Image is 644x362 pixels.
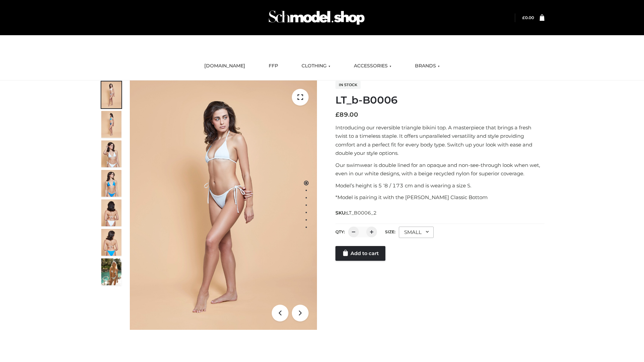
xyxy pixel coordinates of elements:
[335,81,361,89] span: In stock
[335,246,385,261] a: Add to cart
[264,59,283,73] a: FFP
[335,193,544,202] p: *Model is pairing it with the [PERSON_NAME] Classic Bottom
[266,4,367,31] img: Schmodel Admin 964
[346,210,377,216] span: LT_B0006_2
[522,15,534,20] a: £0.00
[101,229,121,256] img: ArielClassicBikiniTop_CloudNine_AzureSky_OW114ECO_8-scaled.jpg
[297,59,335,73] a: CLOTHING
[335,111,339,118] span: £
[101,140,121,167] img: ArielClassicBikiniTop_CloudNine_AzureSky_OW114ECO_3-scaled.jpg
[335,229,345,234] label: QTY:
[101,170,121,197] img: ArielClassicBikiniTop_CloudNine_AzureSky_OW114ECO_4-scaled.jpg
[335,161,544,178] p: Our swimwear is double lined for an opaque and non-see-through look when wet, even in our white d...
[399,227,434,238] div: SMALL
[522,15,534,20] bdi: 0.00
[522,15,525,20] span: £
[101,258,121,285] img: Arieltop_CloudNine_AzureSky2.jpg
[101,199,121,226] img: ArielClassicBikiniTop_CloudNine_AzureSky_OW114ECO_7-scaled.jpg
[335,209,377,217] span: SKU:
[101,81,121,108] img: ArielClassicBikiniTop_CloudNine_AzureSky_OW114ECO_1-scaled.jpg
[335,123,544,158] p: Introducing our reversible triangle bikini top. A masterpiece that brings a fresh twist to a time...
[130,80,317,330] img: LT_b-B0006
[335,94,544,106] h1: LT_b-B0006
[335,111,358,118] bdi: 89.00
[349,59,396,73] a: ACCESSORIES
[199,59,250,73] a: [DOMAIN_NAME]
[385,229,395,234] label: Size:
[410,59,445,73] a: BRANDS
[101,111,121,138] img: ArielClassicBikiniTop_CloudNine_AzureSky_OW114ECO_2-scaled.jpg
[335,181,544,190] p: Model’s height is 5 ‘8 / 173 cm and is wearing a size S.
